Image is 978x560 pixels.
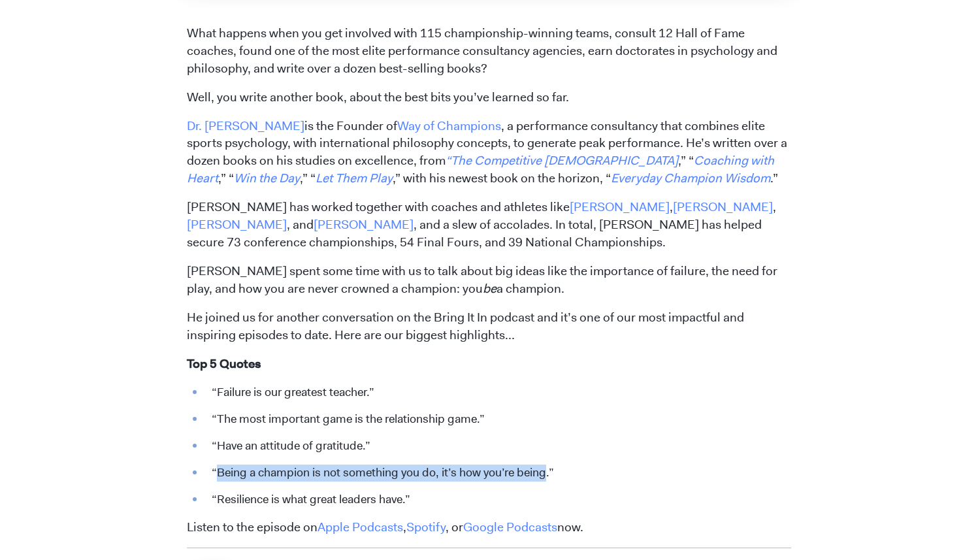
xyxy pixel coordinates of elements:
a: Spotify [406,519,446,535]
a: Win the Day [234,170,300,186]
a: [PERSON_NAME] [673,199,773,215]
a: “The Competitive [DEMOGRAPHIC_DATA] [446,152,678,169]
a: [PERSON_NAME] [314,216,414,233]
p: [PERSON_NAME] has worked together with coaches and athletes like , , , and , and a slew of accola... [187,199,791,252]
p: What happens when you get involved with 115 championship-winning teams, consult 12 Hall of Fame c... [187,25,791,78]
em: be [483,280,497,297]
a: Everyday Champion Wisdom [611,170,770,186]
p: He joined us for another conversation on the Bring It In podcast and it’s one of our most impactf... [187,309,791,344]
li: “Have an attitude of gratitude.” [205,438,791,455]
a: [PERSON_NAME] [187,216,287,233]
li: “The most important game is the relationship game.” [205,411,791,428]
p: [PERSON_NAME] spent some time with us to talk about big ideas like the importance of failure, the... [187,263,791,298]
p: Listen to the episode on , , or now. [187,519,791,536]
p: is the Founder of , a performance consultancy that combines elite sports psychology, with interna... [187,118,791,188]
a: Coaching with Heart [187,152,774,186]
a: Google Podcasts [463,519,557,535]
li: “Being a champion is not something you do, it’s how you’re being.” [205,465,791,482]
p: Well, you write another book, about the best bits you’ve learned so far. [187,89,791,107]
li: “Failure is our greatest teacher.” [205,384,791,401]
li: “Resilience is what great leaders have.” [205,491,791,508]
strong: Top 5 Quotes [187,355,261,372]
a: Apple Podcasts [318,519,403,535]
a: Let Them Play [316,170,393,186]
a: Way of Champions [397,118,501,134]
a: [PERSON_NAME] [570,199,670,215]
a: Dr. [PERSON_NAME] [187,118,304,134]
